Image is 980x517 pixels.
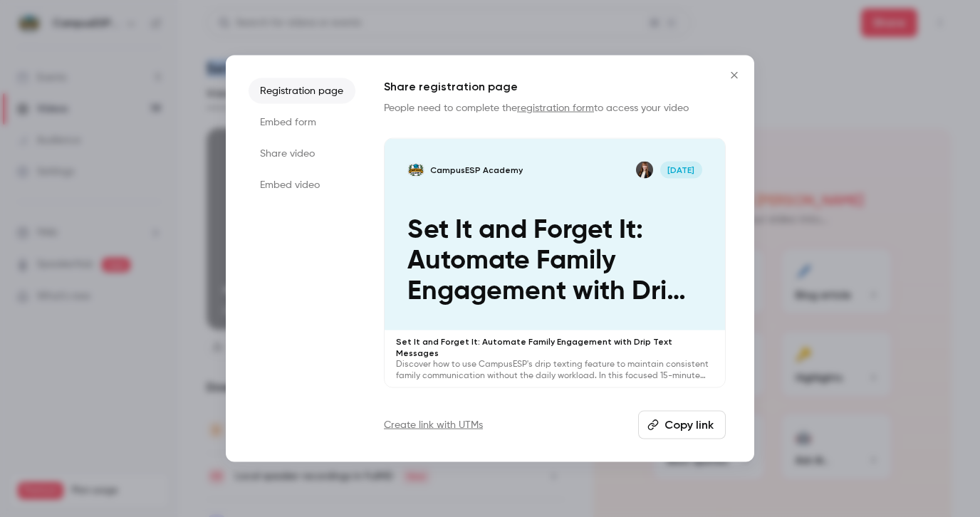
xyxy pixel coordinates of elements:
img: Rebecca McCrory [636,162,653,179]
a: Create link with UTMs [384,417,483,432]
button: Copy link [638,410,726,439]
p: CampusESP Academy [430,164,523,176]
li: Share video [249,141,355,167]
li: Registration page [249,78,355,104]
li: Embed video [249,172,355,198]
a: registration form [517,103,594,113]
p: People need to complete the to access your video [384,101,726,115]
li: Embed form [249,110,355,135]
p: Set It and Forget It: Automate Family Engagement with Drip Text Messages [396,335,714,358]
button: Close [720,61,749,90]
p: Set It and Forget It: Automate Family Engagement with Drip Text Messages [407,214,702,307]
a: Set It and Forget It: Automate Family Engagement with Drip Text MessagesCampusESP AcademyRebecca ... [384,138,726,388]
h1: Share registration page [384,78,726,95]
span: [DATE] [660,162,702,179]
img: Set It and Forget It: Automate Family Engagement with Drip Text Messages [407,162,424,179]
p: Discover how to use CampusESP's drip texting feature to maintain consistent family communication ... [396,358,714,381]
